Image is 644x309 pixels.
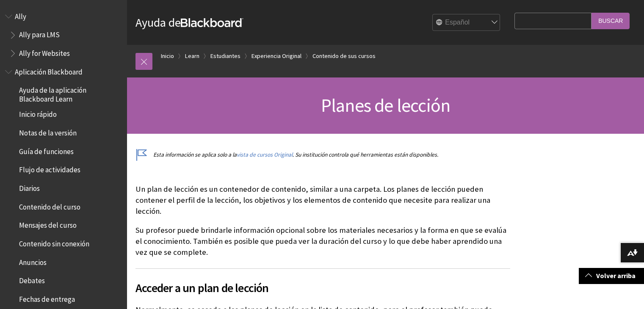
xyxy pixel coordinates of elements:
a: Inicio [161,51,174,61]
span: Ally para LMS [19,28,60,39]
a: Volver arriba [579,268,644,284]
h2: Acceder a un plan de lección [135,268,510,297]
span: Fechas de entrega [19,292,75,303]
span: Anuncios [19,255,47,267]
p: Esta información se aplica solo a la . Su institución controla qué herramientas están disponibles. [135,151,510,159]
span: Inicio rápido [19,108,57,119]
span: Flujo de actividades [19,163,80,174]
select: Site Language Selector [433,14,500,31]
span: Diarios [19,181,40,193]
p: Un plan de lección es un contenedor de contenido, similar a una carpeta. Los planes de lección pu... [135,184,510,217]
a: Learn [185,51,199,61]
span: Debates [19,274,45,285]
span: Mensajes del curso [19,218,77,230]
a: vista de cursos Original [237,151,293,158]
strong: Blackboard [181,18,243,27]
span: Guía de funciones [19,144,74,156]
span: Contenido sin conexión [19,237,89,248]
span: Contenido del curso [19,200,80,211]
a: Ayuda deBlackboard [135,15,243,30]
p: Su profesor puede brindarle información opcional sobre los materiales necesarios y la forma en qu... [135,225,510,258]
span: Ally for Websites [19,46,70,58]
span: Planes de lección [321,94,450,117]
a: Estudiantes [210,51,240,61]
span: Aplicación Blackboard [15,65,83,76]
nav: Book outline for Anthology Ally Help [5,9,122,61]
input: Buscar [591,13,630,29]
span: Ally [15,9,26,21]
a: Contenido de sus cursos [312,51,376,61]
a: Experiencia Original [252,51,301,61]
span: Ayuda de la aplicación Blackboard Learn [19,83,121,103]
span: Notas de la versión [19,126,77,137]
